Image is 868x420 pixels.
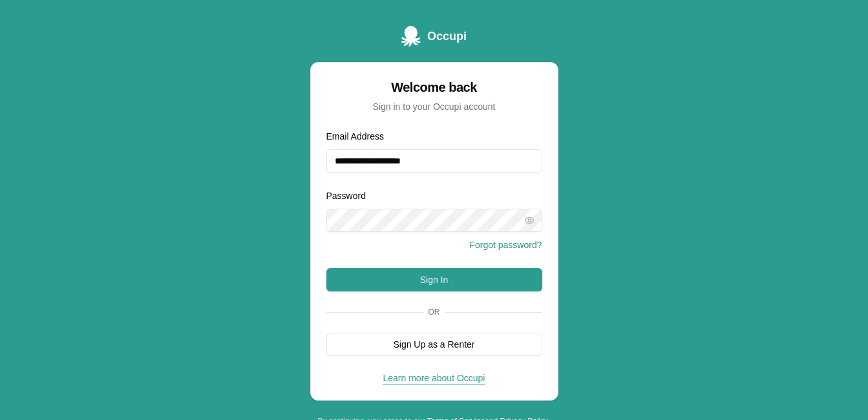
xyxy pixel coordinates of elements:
a: Occupi [401,26,467,47]
span: Occupi [427,27,467,45]
div: Welcome back [326,78,542,96]
button: Forgot password? [469,238,542,251]
a: Learn more about Occupi [383,373,485,383]
div: Sign in to your Occupi account [326,100,542,113]
span: Or [423,307,445,317]
button: Sign In [326,268,542,291]
label: Password [326,191,366,201]
button: Sign Up as a Renter [326,333,542,356]
label: Email Address [326,131,384,142]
